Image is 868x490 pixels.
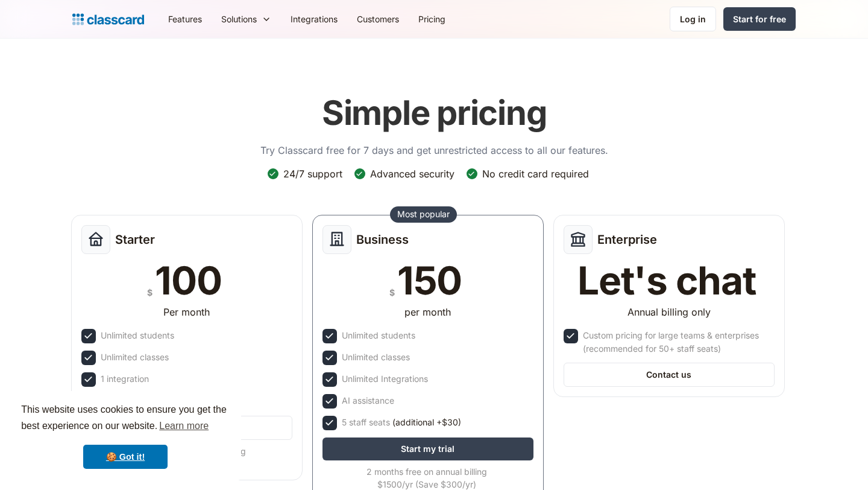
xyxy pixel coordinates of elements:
div: Unlimited Integrations [342,372,428,386]
h1: Simple pricing [322,93,547,133]
h2: Starter [115,232,155,247]
a: learn more about cookies [157,417,210,435]
p: Try Classcard free for 7 days and get unrestricted access to all our features. [260,143,608,157]
div: No credit card required [482,167,589,180]
a: dismiss cookie message [83,445,168,469]
a: Pricing [409,5,455,33]
div: Unlimited classes [101,351,169,364]
a: Start my trial [322,437,533,460]
div: Start for free [733,13,786,25]
div: 150 [397,261,462,300]
div: Most popular [397,208,450,220]
div: Let's chat [577,261,756,300]
div: Custom pricing for large teams & enterprises (recommended for 50+ staff seats) [583,329,772,355]
div: 1 integration [101,372,149,386]
div: Solutions [212,5,281,33]
a: Features [159,5,212,33]
div: Unlimited classes [342,351,410,364]
div: $ [389,285,395,300]
div: Log in [680,13,706,25]
h2: Enterprise [597,232,657,247]
a: Log in [670,7,716,31]
div: Unlimited students [101,329,174,342]
a: Customers [347,5,409,33]
a: Start for free [723,7,796,31]
div: Unlimited students [342,329,415,342]
a: Integrations [281,5,347,33]
div: Advanced security [370,167,454,180]
div: Annual billing only [627,305,711,319]
div: $ [147,285,153,300]
div: 24/7 support [283,167,342,180]
div: 100 [155,261,221,300]
div: per month [404,305,451,319]
div: AI assistance [342,394,394,407]
div: 5 staff seats [342,416,461,429]
div: Per month [163,305,210,319]
span: (additional +$30) [392,416,461,429]
a: Contact us [564,363,775,387]
span: This website uses cookies to ensure you get the best experience on our website. [21,402,230,435]
div: cookieconsent [10,391,241,480]
a: home [72,11,144,28]
h2: Business [356,232,409,247]
div: Solutions [221,13,257,25]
